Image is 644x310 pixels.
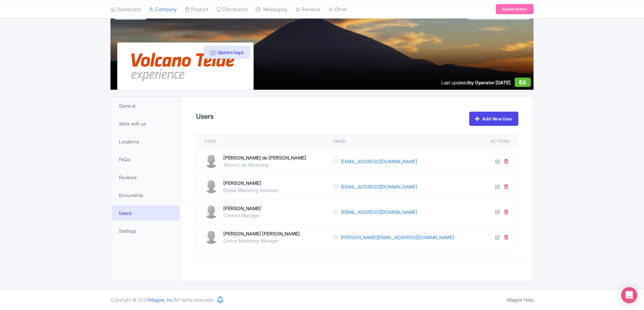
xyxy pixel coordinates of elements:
[119,192,143,199] span: Documents
[119,138,139,145] span: Locations
[496,4,534,14] a: Subscription
[112,223,180,238] a: Settings
[223,205,261,212] div: [PERSON_NAME]
[119,120,146,127] span: Work with us
[112,205,180,221] a: Users
[131,48,239,84] img: sntfrayljkdqzrqdfhcg.svg
[119,156,130,163] span: FAQs
[223,230,300,237] div: [PERSON_NAME] [PERSON_NAME]
[469,80,511,85] span: by Operator [DATE]
[119,102,135,109] span: General
[341,234,454,241] a: [PERSON_NAME][EMAIL_ADDRESS][DOMAIN_NAME]
[204,46,250,59] button: Update logo
[112,98,180,113] a: General
[119,174,137,181] span: Reviews
[119,227,136,234] span: Settings
[223,237,300,244] div: Online Marketing Manager
[196,134,325,149] th: User
[519,79,526,86] span: 86
[223,212,261,219] div: Content Manager
[112,116,180,131] a: Work with us
[223,154,306,161] div: [PERSON_NAME] de [PERSON_NAME]
[507,297,534,303] a: Magpie Help
[223,187,279,194] div: Digital Marketing Assistant
[112,134,180,149] a: Locations
[341,208,417,216] a: [EMAIL_ADDRESS][DOMAIN_NAME]
[106,296,217,303] div: Copyright © 2025 All rights reserved.
[341,158,417,165] a: [EMAIL_ADDRESS][DOMAIN_NAME]
[469,112,518,126] a: Add New User
[112,170,180,185] a: Reviews
[112,188,180,203] a: Documents
[223,179,279,187] div: [PERSON_NAME]
[149,297,174,303] span: Magpie, Inc.
[441,79,511,86] div: Last updated
[341,183,417,190] a: [EMAIL_ADDRESS][DOMAIN_NAME]
[112,152,180,167] a: FAQs
[223,161,306,168] div: Técnico de Márketing
[475,134,518,149] th: Actions
[119,209,131,217] span: Users
[196,113,214,120] h2: Users
[325,134,475,149] th: Email
[621,287,637,303] div: Open Intercom Messenger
